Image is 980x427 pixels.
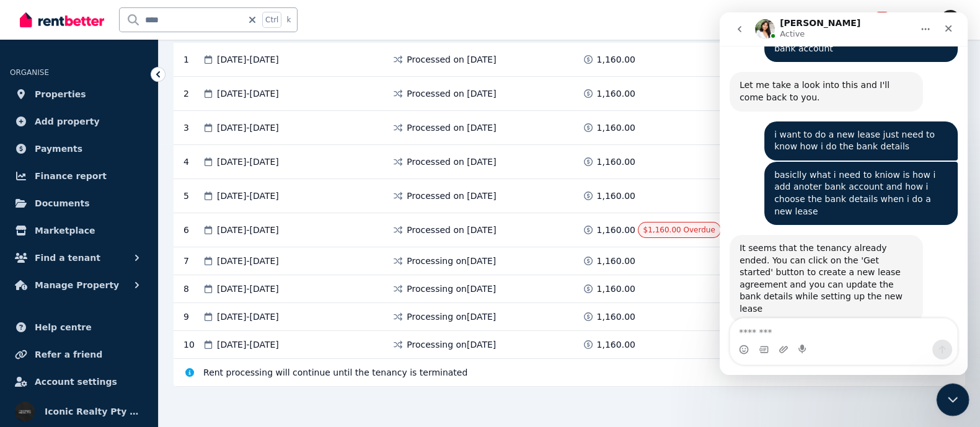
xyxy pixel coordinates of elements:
div: 2 [183,84,202,103]
span: [DATE] - [DATE] [217,310,279,323]
span: $1,160.00 Overdue [643,226,715,234]
span: Marketplace [35,223,95,238]
div: 10 [183,338,202,351]
iframe: Intercom live chat [937,384,969,416]
span: Refer a friend [35,347,102,362]
img: Iconic Realty Pty Ltd [15,402,35,421]
span: Processing on [DATE] [407,283,496,295]
span: Iconic Realty Pty Ltd [45,404,143,419]
span: 1,160.00 [597,338,635,351]
span: k [286,15,291,25]
span: [DATE] - [DATE] [217,156,279,168]
div: 9 [183,310,202,323]
span: 1,160.00 [597,255,635,267]
a: Help centre [10,315,148,340]
img: RentBetter [20,11,104,29]
a: Account settings [10,369,148,394]
a: Add property [10,109,148,134]
button: Find a tenant [10,245,148,270]
button: Manage Property [10,273,148,297]
span: ORGANISE [10,68,49,77]
span: Add property [35,114,100,129]
span: [DATE] - [DATE] [217,121,279,134]
div: 5 [183,187,202,205]
a: Properties [10,82,148,107]
div: 7 [183,255,202,267]
span: Processed on [DATE] [407,87,496,100]
span: 1,160.00 [597,283,635,295]
a: Payments [10,136,148,161]
span: Processing on [DATE] [407,310,496,323]
span: Properties [35,87,86,102]
span: Account settings [35,374,117,389]
span: [DATE] - [DATE] [217,190,279,202]
a: Refer a friend [10,342,148,367]
img: Iconic Realty Pty Ltd [940,10,960,30]
span: Payments [35,141,82,156]
span: Processed on [DATE] [407,121,496,134]
span: Processing on [DATE] [407,255,496,267]
span: Help centre [35,320,92,335]
div: 3 [183,118,202,137]
span: Processed on [DATE] [407,156,496,168]
iframe: Intercom live chat [720,12,968,375]
span: Processing on [DATE] [407,338,496,351]
span: Processed on [DATE] [407,190,496,202]
span: 1,160.00 [597,224,635,236]
span: 1,160.00 [597,310,635,323]
span: [DATE] - [DATE] [217,224,279,236]
span: Rent processing will continue until the tenancy is terminated [203,366,467,379]
span: Processed on [DATE] [407,224,496,236]
span: 1,160.00 [597,53,635,66]
span: [DATE] - [DATE] [217,338,279,351]
span: [DATE] - [DATE] [217,283,279,295]
span: Ctrl [262,12,281,28]
div: 6 [183,221,202,239]
span: Manage Property [35,278,119,293]
span: Finance report [35,169,107,183]
span: Documents [35,196,90,211]
span: 1,160.00 [597,190,635,202]
span: 1,160.00 [597,87,635,100]
span: [DATE] - [DATE] [217,53,279,66]
div: 1 [183,50,202,69]
span: [DATE] - [DATE] [217,255,279,267]
div: 4 [183,152,202,171]
a: Documents [10,191,148,216]
span: 218 [875,12,890,20]
span: 1,160.00 [597,156,635,168]
span: [DATE] - [DATE] [217,87,279,100]
div: 8 [183,283,202,295]
span: Find a tenant [35,250,100,265]
a: Marketplace [10,218,148,243]
span: Processed on [DATE] [407,53,496,66]
a: Finance report [10,164,148,188]
span: 1,160.00 [597,121,635,134]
